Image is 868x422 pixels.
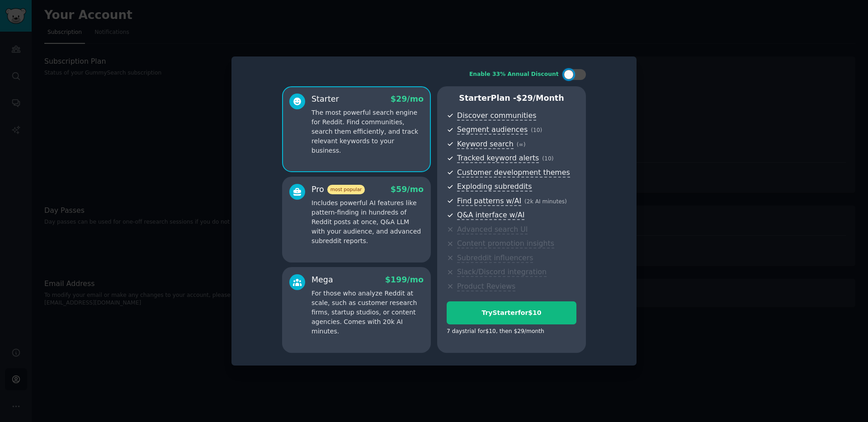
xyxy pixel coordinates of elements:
[311,289,424,336] p: For those who analyze Reddit at scale, such as customer research firms, startup studios, or conte...
[516,94,564,103] span: $ 29 /month
[457,168,570,178] span: Customer development themes
[457,267,547,277] span: Slack/Discord integration
[311,108,424,155] p: The most powerful search engine for Reddit. Find communities, search them efficiently, and track ...
[457,197,521,206] span: Find patterns w/AI
[457,154,539,163] span: Tracked keyword alerts
[469,70,559,79] div: Enable 33% Annual Discount
[457,253,533,263] span: Subreddit influencers
[517,141,526,148] span: ( ∞ )
[542,155,553,162] span: ( 10 )
[391,185,424,194] span: $ 59 /mo
[391,94,424,103] span: $ 29 /mo
[385,275,424,284] span: $ 199 /mo
[457,125,528,135] span: Segment audiences
[311,274,333,286] div: Mega
[524,198,567,205] span: ( 2k AI minutes )
[311,198,424,246] p: Includes powerful AI features like pattern-finding in hundreds of Reddit posts at once, Q&A LLM w...
[311,94,339,105] div: Starter
[457,225,528,234] span: Advanced search UI
[457,239,554,249] span: Content promotion insights
[447,308,576,318] div: Try Starter for $10
[457,182,532,192] span: Exploding subreddits
[447,301,576,324] button: TryStarterfor$10
[457,211,524,220] span: Q&A interface w/AI
[531,127,542,133] span: ( 10 )
[327,185,365,194] span: most popular
[457,140,514,149] span: Keyword search
[457,282,515,291] span: Product Reviews
[447,328,544,336] div: 7 days trial for $10 , then $ 29 /month
[447,93,576,104] p: Starter Plan -
[457,111,536,121] span: Discover communities
[311,184,365,195] div: Pro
